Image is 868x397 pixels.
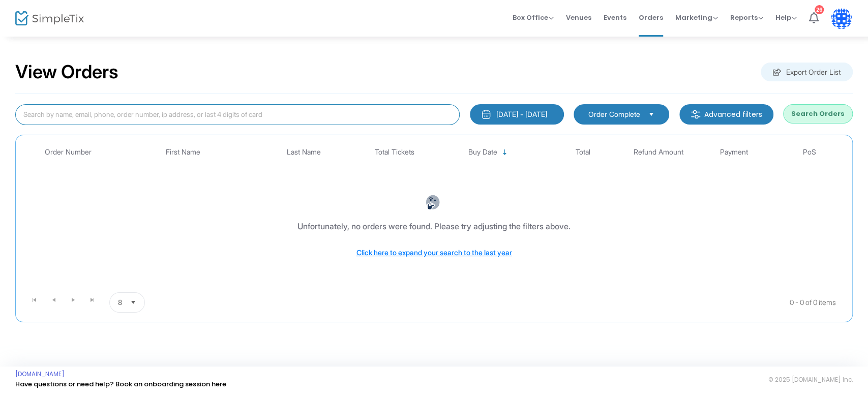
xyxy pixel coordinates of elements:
span: Help [775,13,797,22]
m-button: Advanced filters [679,104,773,125]
a: Have questions or need help? Book an onboarding session here [15,379,226,389]
button: Select [644,109,659,120]
span: Box Office [513,13,554,22]
span: Buy Date [468,148,497,157]
input: Search by name, email, phone, order number, ip address, or last 4 digits of card [15,104,460,125]
span: © 2025 [DOMAIN_NAME] Inc. [768,376,853,384]
button: Search Orders [783,104,853,124]
img: face-thinking.png [425,195,440,210]
span: Marketing [675,13,718,22]
img: monthly [481,109,491,119]
th: Total Tickets [356,140,432,164]
div: [DATE] - [DATE] [496,109,547,119]
kendo-pager-info: 0 - 0 of 0 items [246,292,836,313]
button: [DATE] - [DATE] [470,104,564,125]
span: Events [604,5,626,30]
span: Order Number [45,148,92,157]
button: Select [126,293,140,312]
span: Sortable [501,148,509,157]
img: filter [691,109,701,119]
h2: View Orders [15,61,118,83]
span: Orders [639,5,663,30]
span: Reports [730,13,763,22]
span: PoS [803,148,816,157]
a: [DOMAIN_NAME] [15,370,65,378]
div: Unfortunately, no orders were found. Please try adjusting the filters above. [297,220,571,232]
div: 26 [815,5,824,14]
span: Payment [720,148,748,157]
span: Venues [566,5,591,30]
span: Last Name [287,148,321,157]
span: First Name [166,148,200,157]
span: 8 [118,297,122,308]
span: Click here to expand your search to the last year [356,248,512,257]
div: Data table [21,140,847,288]
th: Total [545,140,620,164]
th: Refund Amount [621,140,696,164]
span: Order Complete [588,109,640,119]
